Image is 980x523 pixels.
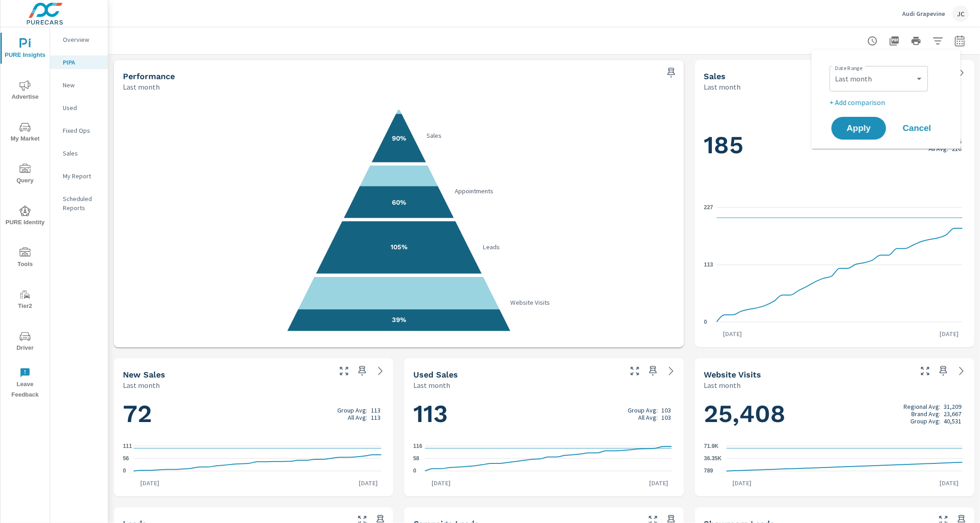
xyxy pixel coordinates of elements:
div: Scheduled Reports [50,192,108,215]
button: Apply [832,117,886,140]
p: All Avg: [348,414,367,421]
span: Advertise [3,80,47,102]
text: 58 [413,455,420,462]
p: [DATE] [726,478,758,488]
text: 0 [413,468,416,474]
text: Website Visits [510,298,550,307]
div: Overview [50,33,108,46]
text: 227 [704,204,713,211]
text: 0 [123,468,126,474]
a: See more details in report [955,65,969,80]
span: Apply [841,124,877,132]
p: 40,531 [944,417,962,425]
p: 103 [662,414,671,421]
button: Make Fullscreen [337,364,351,378]
p: Overview [63,35,101,44]
div: New [50,78,108,92]
a: See more details in report [955,364,969,378]
div: nav menu [0,27,50,404]
h5: Website Visits [704,370,762,379]
p: New [63,80,101,90]
text: 789 [704,468,713,474]
p: 103 [662,407,671,414]
h1: 25,408 [704,398,965,429]
p: 23,667 [944,410,962,417]
h5: New Sales [123,370,165,379]
p: + Add comparison [830,97,946,108]
text: Sales [427,131,442,140]
button: Make Fullscreen [918,364,933,378]
span: Save this to your personalized report [664,65,679,80]
p: Last month [123,81,160,92]
p: [DATE] [425,478,457,488]
h1: 185 [704,130,965,161]
text: 116 [413,443,422,449]
a: See more details in report [373,364,388,378]
p: [DATE] [134,478,166,488]
button: "Export Report to PDF" [885,32,904,50]
p: Last month [704,81,741,92]
div: PIPA [50,55,108,69]
text: 60% [392,198,406,206]
h5: Performance [123,71,175,81]
span: Save this to your personalized report [936,364,951,378]
p: [DATE] [717,329,749,338]
p: 216 [952,145,962,152]
p: Group Avg: [911,417,941,425]
p: My Report [63,171,101,181]
p: All Avg: [929,145,949,152]
p: Last month [704,380,741,391]
text: 39% [392,316,406,324]
p: [DATE] [352,478,384,488]
div: Fixed Ops [50,124,108,137]
span: Driver [3,331,47,353]
span: Cancel [899,124,935,132]
text: 71.9K [704,443,719,449]
span: My Market [3,122,47,144]
div: Sales [50,146,108,160]
span: Query [3,164,47,186]
div: My Report [50,169,108,183]
text: Appointments [455,187,493,195]
h5: Sales [704,71,726,81]
text: 90% [392,134,406,142]
p: [DATE] [934,478,965,488]
span: Tier2 [3,289,47,312]
button: Cancel [890,117,944,140]
div: Used [50,101,108,115]
p: 31,209 [944,403,962,410]
text: 113 [704,262,713,268]
span: Tools [3,247,47,270]
button: Select Date Range [951,32,969,50]
span: PURE Identity [3,206,47,228]
button: Apply Filters [929,32,947,50]
p: Audi Grapevine [903,10,945,18]
span: Save this to your personalized report [355,364,370,378]
p: Group Avg: [628,407,658,414]
p: Last month [123,380,160,391]
span: Leave Feedback [3,367,47,400]
text: 0 [704,319,707,325]
text: 111 [123,443,132,449]
span: Save this to your personalized report [646,364,660,378]
p: [DATE] [934,329,965,338]
button: Print Report [907,32,925,50]
p: Used [63,103,101,112]
text: Leads [482,243,500,251]
p: Fixed Ops [63,126,101,135]
p: 113 [371,414,381,421]
p: Group Avg: [337,407,367,414]
p: [DATE] [643,478,675,488]
a: See more details in report [664,364,679,378]
div: JC [953,5,969,22]
p: Brand Avg: [912,410,941,417]
button: Make Fullscreen [628,364,642,378]
text: 56 [123,455,129,462]
p: Last month [413,380,450,391]
h5: Used Sales [413,370,458,379]
span: PURE Insights [3,38,47,60]
p: 113 [371,407,381,414]
text: 105% [391,243,407,251]
p: Sales [63,149,101,158]
h1: 113 [413,398,675,429]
